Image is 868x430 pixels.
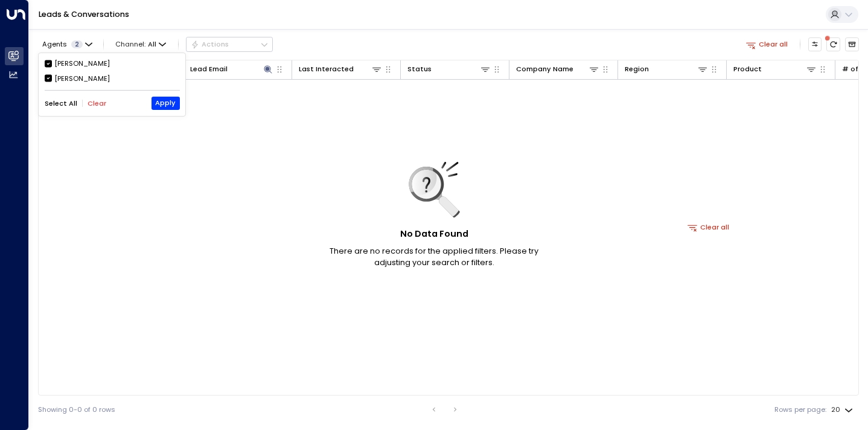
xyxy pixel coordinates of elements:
[45,74,180,84] div: [PERSON_NAME]
[88,100,106,107] button: Clear
[152,97,180,110] button: Apply
[54,59,110,69] div: [PERSON_NAME]
[45,59,180,69] div: [PERSON_NAME]
[45,100,77,107] button: Select All
[54,74,110,84] div: [PERSON_NAME]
